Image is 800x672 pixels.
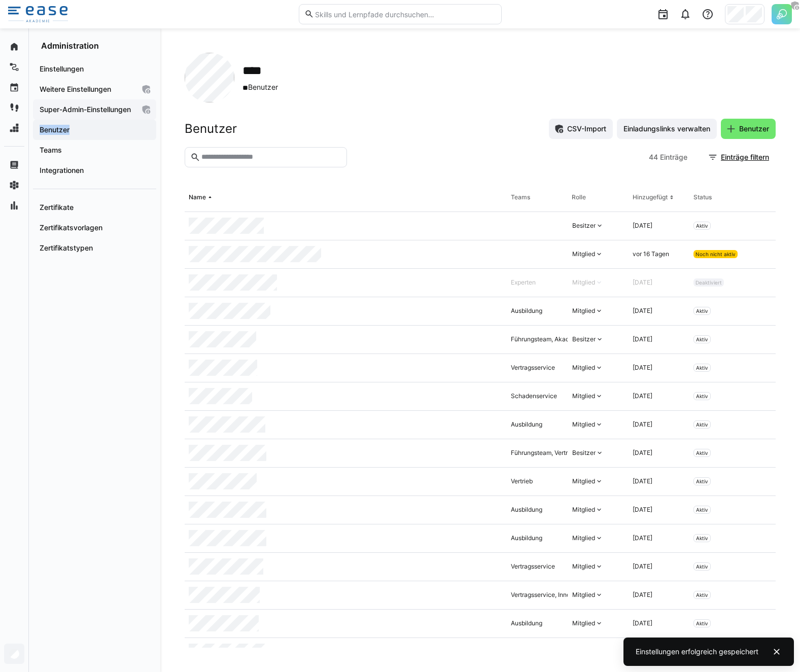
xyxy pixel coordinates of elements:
div: Besitzer [572,335,596,343]
span: vor 16 Tagen [633,250,669,258]
span: [DATE] [633,477,652,485]
span: [DATE] [633,449,652,456]
div: Ausbildung [511,619,542,627]
button: Einträge filtern [703,147,776,167]
div: Mitglied [572,506,595,514]
button: Benutzer [721,119,776,139]
span: [DATE] [633,591,652,598]
div: Mitglied [572,562,595,571]
span: Aktiv [696,308,708,314]
span: Aktiv [696,507,708,513]
div: Mitglied [572,534,595,542]
h2: Benutzer [185,121,237,136]
span: Aktiv [696,563,708,570]
span: [DATE] [633,420,652,428]
span: Aktiv [696,365,708,371]
span: Aktiv [696,478,708,484]
span: Aktiv [696,592,708,598]
div: Experten [511,278,536,287]
div: Vertragsservice [511,562,555,571]
span: Einladungslinks verwalten [622,124,712,134]
div: Besitzer [572,449,596,457]
span: Aktiv [696,620,708,626]
span: [DATE] [633,307,652,314]
div: Mitglied [572,477,595,485]
div: Name [189,193,206,201]
span: [DATE] [633,506,652,513]
span: Einträge filtern [719,152,771,162]
div: Ausbildung [511,506,542,514]
span: Einträge [660,152,687,162]
span: [DATE] [633,534,652,542]
span: Aktiv [696,223,708,229]
span: Benutzer [738,124,771,134]
div: Besitzer [572,222,596,230]
div: Vertragsservice, Innovation & Qualität [511,591,617,599]
button: CSV-Import [549,119,613,139]
div: Rolle [572,193,586,201]
div: Führungsteam, Akademie, Ausbildung, Office [511,335,638,343]
span: 44 [649,152,658,162]
span: [DATE] [633,335,652,343]
div: Ausbildung [511,420,542,429]
span: Aktiv [696,421,708,428]
div: Status [693,193,712,201]
div: Mitglied [572,619,595,627]
span: Aktiv [696,336,708,342]
div: Mitglied [572,364,595,372]
span: [DATE] [633,222,652,229]
span: Aktiv [696,393,708,399]
span: [DATE] [633,278,652,286]
span: Aktiv [696,535,708,541]
div: Ausbildung [511,307,542,315]
span: [DATE] [633,364,652,371]
span: Benutzer [242,82,284,93]
div: Mitglied [572,420,595,429]
span: CSV-Import [566,124,608,134]
div: Führungsteam, Vertrieb [511,449,576,457]
div: Mitglied [572,307,595,315]
div: Mitglied [572,250,595,258]
button: Einladungslinks verwalten [617,119,717,139]
div: Ausbildung [511,534,542,542]
div: Vertragsservice [511,364,555,372]
div: Hinzugefügt [633,193,668,201]
span: Aktiv [696,450,708,456]
div: Einstellungen erfolgreich gespeichert [636,647,758,657]
div: Vertrieb [511,477,533,485]
span: [DATE] [633,392,652,400]
span: Deaktiviert [695,279,722,286]
input: Skills und Lernpfade durchsuchen… [314,10,496,19]
div: Schadenservice [511,392,557,400]
span: [DATE] [633,562,652,570]
div: Teams [511,193,530,201]
div: Mitglied [572,591,595,599]
div: Mitglied [572,278,595,287]
div: Mitglied [572,392,595,400]
span: Noch nicht aktiv [695,251,736,257]
span: [DATE] [633,619,652,627]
